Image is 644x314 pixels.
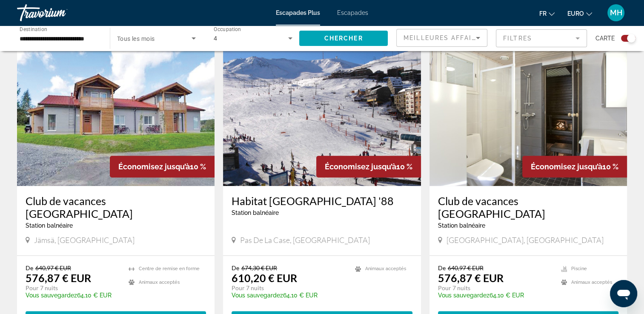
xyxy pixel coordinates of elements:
[26,292,77,299] span: Vous sauvegardez
[26,271,91,284] font: 576,87 € EUR
[404,34,485,41] span: Meilleures affaires
[26,222,73,229] span: Station balnéaire
[605,4,627,22] button: Menu utilisateur
[496,29,587,48] button: Filtre
[489,292,524,299] font: 64,10 € EUR
[117,35,155,42] span: Tous les mois
[276,9,320,16] a: Escapades Plus
[232,264,239,271] span: De
[34,235,135,245] span: Jämsä, [GEOGRAPHIC_DATA]
[232,284,346,292] p: Pour 7 nuits
[337,9,368,16] a: Escapades
[567,7,592,20] button: Changer de devise
[118,162,190,171] span: Économisez jusqu’à
[17,2,102,24] a: Travorium
[429,50,627,186] img: 2417I01X.jpg
[595,32,615,44] span: Carte
[404,33,480,43] mat-select: Trier par
[610,9,622,17] span: MH
[531,162,602,171] span: Économisez jusqu’à
[26,264,33,271] span: De
[241,264,277,271] span: 674,30 € EUR
[139,266,200,271] span: Centre de remise en forme
[316,156,421,177] div: 10 %
[232,194,412,207] a: Habitat [GEOGRAPHIC_DATA] '88
[283,292,318,299] font: 64,10 € EUR
[365,266,406,271] span: Animaux acceptés
[77,292,112,299] font: 64,10 € EUR
[214,26,241,32] span: Occupation
[448,264,484,271] span: 640,97 € EUR
[438,284,552,292] p: Pour 7 nuits
[567,10,584,17] span: EURO
[447,235,604,245] span: [GEOGRAPHIC_DATA], [GEOGRAPHIC_DATA]
[571,266,587,271] span: Piscine
[522,156,627,177] div: 10 %
[26,194,206,220] a: Club de vacances [GEOGRAPHIC_DATA]
[438,292,489,299] span: Vous sauvegardez
[438,264,446,271] span: De
[325,162,396,171] span: Économisez jusqu’à
[20,26,47,32] span: Destination
[438,222,485,229] span: Station balnéaire
[26,284,120,292] p: Pour 7 nuits
[110,156,215,177] div: 10 %
[438,271,504,284] font: 576,87 € EUR
[35,264,71,271] span: 640,97 € EUR
[539,10,547,17] span: Fr
[299,31,388,46] button: Chercher
[139,280,180,285] span: Animaux acceptés
[438,194,618,220] a: Club de vacances [GEOGRAPHIC_DATA]
[324,35,363,42] span: Chercher
[539,7,555,20] button: Changer la langue
[214,35,217,42] span: 4
[240,235,370,245] span: Pas de la Case, [GEOGRAPHIC_DATA]
[223,50,421,186] img: 3597O01X.jpg
[232,209,279,216] span: Station balnéaire
[232,271,297,284] font: 610,20 € EUR
[232,292,283,299] span: Vous sauvegardez
[610,280,637,307] iframe: Bouton de lancement de la fenêtre de messagerie
[571,280,612,285] span: Animaux acceptés
[17,50,215,186] img: C046E01X.jpg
